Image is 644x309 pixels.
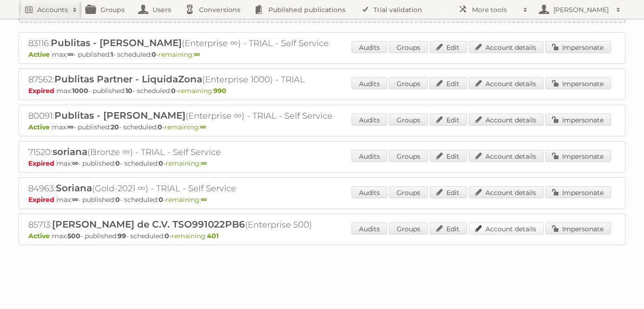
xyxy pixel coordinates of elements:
[545,150,611,162] a: Impersonate
[430,114,467,126] a: Edit
[67,123,73,131] strong: ∞
[389,77,428,89] a: Groups
[166,159,207,168] span: remaining:
[352,150,387,162] a: Audits
[545,186,611,198] a: Impersonate
[207,232,219,240] strong: 401
[158,123,162,131] strong: 0
[52,219,245,230] span: [PERSON_NAME] de C.V. TSO991022PB6
[165,123,206,131] span: remaining:
[201,195,207,204] strong: ∞
[54,110,186,121] span: Publitas - [PERSON_NAME]
[115,195,120,204] strong: 0
[166,195,207,204] span: remaining:
[115,159,120,168] strong: 0
[28,87,616,95] p: max: - published: - scheduled: -
[28,159,616,168] p: max: - published: - scheduled: -
[72,195,78,204] strong: ∞
[430,150,467,162] a: Edit
[159,50,200,59] span: remaining:
[430,222,467,235] a: Edit
[469,222,544,235] a: Account details
[53,146,87,157] span: soriana
[152,50,156,59] strong: 0
[430,77,467,89] a: Edit
[67,232,80,240] strong: 500
[159,159,163,168] strong: 0
[545,41,611,53] a: Impersonate
[352,77,387,89] a: Audits
[469,186,544,198] a: Account details
[178,87,226,95] span: remaining:
[430,186,467,198] a: Edit
[201,159,207,168] strong: ∞
[28,50,52,59] span: Active
[352,41,387,53] a: Audits
[545,77,611,89] a: Impersonate
[545,222,611,235] a: Impersonate
[28,123,52,131] span: Active
[352,114,387,126] a: Audits
[56,182,92,194] span: Soriana
[28,50,616,59] p: max: - published: - scheduled: -
[54,74,202,85] span: Publitas Partner - LiquidaZona
[389,150,428,162] a: Groups
[389,222,428,235] a: Groups
[28,219,354,231] h2: 85713: (Enterprise 500)
[28,232,616,240] p: max: - published: - scheduled: -
[28,74,354,86] h2: 87562: (Enterprise 1000) - TRIAL
[67,50,73,59] strong: ∞
[28,87,57,95] span: Expired
[469,114,544,126] a: Account details
[126,87,133,95] strong: 10
[200,123,206,131] strong: ∞
[469,150,544,162] a: Account details
[159,195,163,204] strong: 0
[51,37,182,48] span: Publitas - [PERSON_NAME]
[28,146,354,158] h2: 71520: (Bronze ∞) - TRIAL - Self Service
[389,114,428,126] a: Groups
[551,5,611,14] h2: [PERSON_NAME]
[111,50,113,59] strong: 1
[469,77,544,89] a: Account details
[171,87,176,95] strong: 0
[118,232,126,240] strong: 99
[430,41,467,53] a: Edit
[389,186,428,198] a: Groups
[72,87,88,95] strong: 1000
[352,222,387,235] a: Audits
[213,87,226,95] strong: 990
[28,123,616,131] p: max: - published: - scheduled: -
[165,232,169,240] strong: 0
[37,5,68,14] h2: Accounts
[194,50,200,59] strong: ∞
[389,41,428,53] a: Groups
[111,123,119,131] strong: 20
[545,114,611,126] a: Impersonate
[469,41,544,53] a: Account details
[28,37,354,49] h2: 83116: (Enterprise ∞) - TRIAL - Self Service
[28,195,57,204] span: Expired
[472,5,518,14] h2: More tools
[72,159,78,168] strong: ∞
[28,159,57,168] span: Expired
[28,195,616,204] p: max: - published: - scheduled: -
[28,110,354,122] h2: 80091: (Enterprise ∞) - TRIAL - Self Service
[28,182,354,195] h2: 84963: (Gold-2021 ∞) - TRIAL - Self Service
[352,186,387,198] a: Audits
[28,232,52,240] span: Active
[172,232,219,240] span: remaining:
